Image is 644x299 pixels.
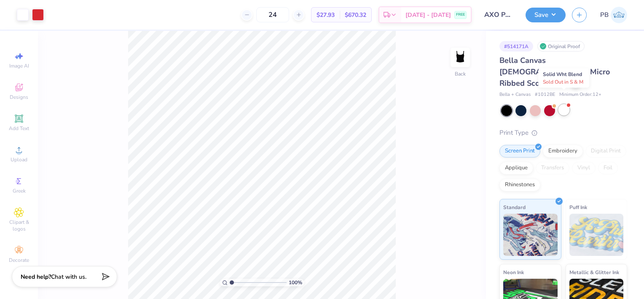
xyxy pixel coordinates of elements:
[503,268,524,277] span: Neon Ink
[499,179,540,191] div: Rhinestones
[499,128,627,138] div: Print Type
[13,188,26,194] span: Greek
[598,162,618,174] div: Foil
[503,214,558,256] img: Standard
[21,273,51,281] strong: Need help?
[569,214,624,256] img: Puff Ink
[499,55,610,88] span: Bella Canvas [DEMOGRAPHIC_DATA]' Micro Ribbed Scoop Tank
[611,7,627,23] img: Peter Bazzini
[289,279,302,286] span: 100 %
[478,6,519,23] input: Untitled Design
[559,91,601,98] span: Minimum Order: 12 +
[499,162,533,174] div: Applique
[543,145,583,158] div: Embroidery
[9,125,29,132] span: Add Text
[569,203,587,212] span: Puff Ink
[10,94,28,101] span: Designs
[543,79,583,85] span: Sold Out in S & M
[456,12,465,18] span: FREE
[499,41,533,52] div: # 514171A
[345,11,366,19] span: $670.32
[572,162,596,174] div: Vinyl
[11,156,27,163] span: Upload
[600,10,609,20] span: PB
[499,145,540,158] div: Screen Print
[405,11,451,19] span: [DATE] - [DATE]
[452,49,469,66] img: Back
[499,91,531,98] span: Bella + Canvas
[600,7,627,23] a: PB
[585,145,626,158] div: Digital Print
[538,68,589,88] div: Solid Wht Blend
[535,91,555,98] span: # 1012BE
[537,41,585,52] div: Original Proof
[455,70,466,78] div: Back
[503,203,526,212] span: Standard
[9,257,29,264] span: Decorate
[526,8,566,22] button: Save
[4,219,34,232] span: Clipart & logos
[256,7,289,22] input: – –
[536,162,569,174] div: Transfers
[9,63,29,69] span: Image AI
[569,268,619,277] span: Metallic & Glitter Ink
[51,273,86,281] span: Chat with us.
[317,11,335,19] span: $27.93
